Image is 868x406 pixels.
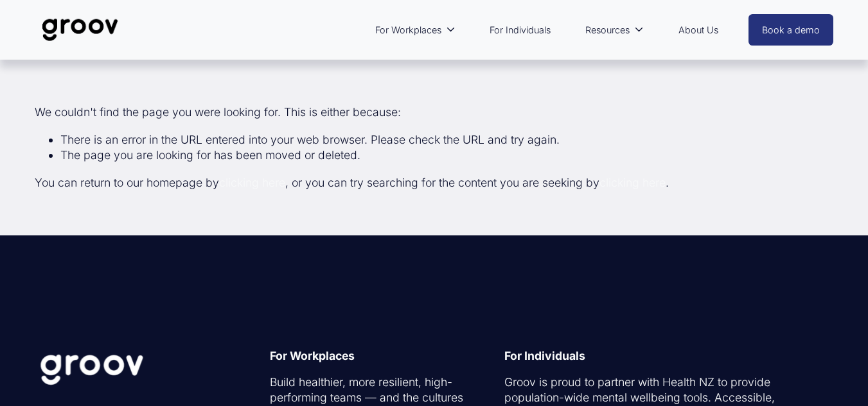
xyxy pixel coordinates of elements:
a: Book a demo [748,14,833,46]
a: folder dropdown [579,15,650,45]
a: clicking here [599,176,666,189]
a: clicking here [219,176,285,189]
p: You can return to our homepage by , or you can try searching for the content you are seeking by . [35,175,833,191]
img: Groov | Unlock Human Potential at Work and in Life [35,9,125,51]
a: For Individuals [483,15,557,45]
li: The page you are looking for has been moved or deleted. [60,148,833,164]
li: There is an error in the URL entered into your web browser. Please check the URL and try again. [60,132,833,148]
a: folder dropdown [369,15,462,45]
p: We couldn't find the page you were looking for. This is either because: [35,70,833,121]
strong: For Workplaces [270,349,355,362]
strong: For Individuals [504,349,585,362]
span: For Workplaces [375,22,441,38]
span: Resources [585,22,630,38]
a: About Us [672,15,725,45]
